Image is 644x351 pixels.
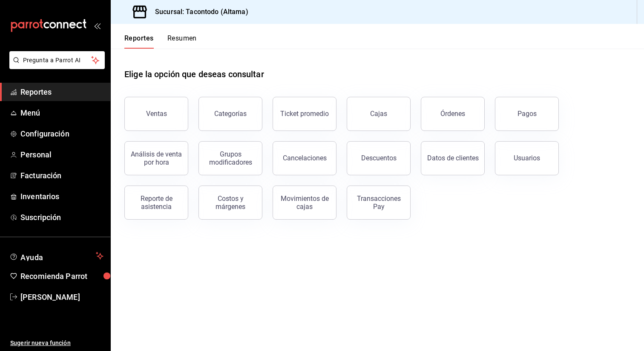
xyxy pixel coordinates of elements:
[94,22,101,29] button: open_drawer_menu
[20,86,103,98] span: Reportes
[198,97,262,131] button: Categorías
[146,110,167,118] div: Ventas
[280,110,329,118] div: Ticket promedio
[124,97,188,131] button: Ventas
[273,97,336,131] button: Ticket promedio
[198,186,262,220] button: Costos y márgenes
[347,97,411,131] button: Cajas
[204,150,257,166] div: Grupos modificadores
[20,128,103,139] span: Configuración
[421,141,485,175] button: Datos de clientes
[20,251,92,261] span: Ayuda
[370,110,387,118] div: Cajas
[20,170,103,181] span: Facturación
[495,97,559,131] button: Pagos
[124,68,264,81] h1: Elige la opción que deseas consultar
[273,141,336,175] button: Cancelaciones
[278,194,331,211] div: Movimientos de cajas
[352,194,405,211] div: Transacciones Pay
[23,56,92,65] span: Pregunta a Parrot AI
[20,270,103,282] span: Recomienda Parrot
[20,107,103,119] span: Menú
[6,62,105,71] a: Pregunta a Parrot AI
[361,154,397,162] div: Descuentos
[124,34,154,49] button: Reportes
[130,150,183,166] div: Análisis de venta por hora
[421,97,485,131] button: Órdenes
[440,110,465,118] div: Órdenes
[198,141,262,175] button: Grupos modificadores
[514,154,540,162] div: Usuarios
[130,194,183,211] div: Reporte de asistencia
[347,186,411,220] button: Transacciones Pay
[148,7,248,17] h3: Sucursal: Tacontodo (Altama)
[20,212,103,223] span: Suscripción
[283,154,327,162] div: Cancelaciones
[214,110,247,118] div: Categorías
[347,141,411,175] button: Descuentos
[20,191,103,202] span: Inventarios
[9,51,105,69] button: Pregunta a Parrot AI
[20,149,103,160] span: Personal
[427,154,479,162] div: Datos de clientes
[10,339,103,348] span: Sugerir nueva función
[124,141,188,175] button: Análisis de venta por hora
[495,141,559,175] button: Usuarios
[273,186,336,220] button: Movimientos de cajas
[517,110,537,118] div: Pagos
[204,194,257,211] div: Costos y márgenes
[20,291,103,303] span: [PERSON_NAME]
[124,34,197,49] div: navigation tabs
[167,34,197,49] button: Resumen
[124,186,188,220] button: Reporte de asistencia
